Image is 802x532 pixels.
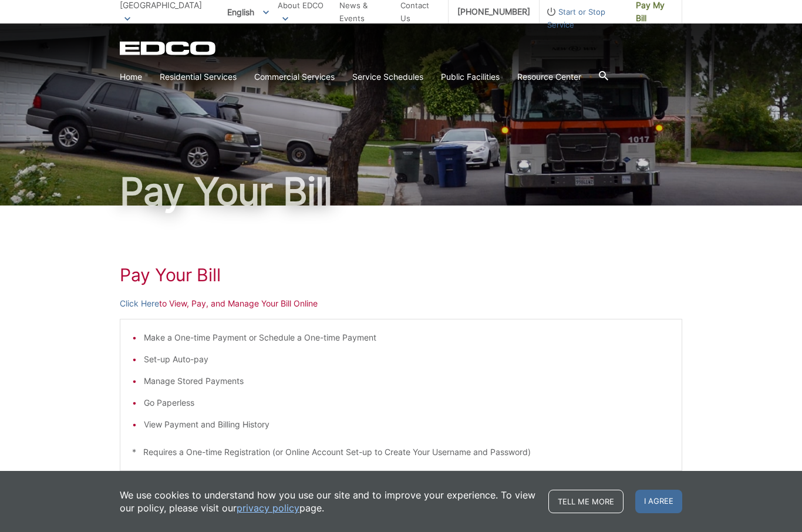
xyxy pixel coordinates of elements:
[635,490,682,513] span: I agree
[218,2,278,22] span: English
[120,173,682,210] h1: Pay Your Bill
[144,353,670,366] li: Set-up Auto-pay
[160,70,237,83] a: Residential Services
[120,297,159,310] a: Click Here
[144,396,670,409] li: Go Paperless
[144,331,670,344] li: Make a One-time Payment or Schedule a One-time Payment
[120,70,142,83] a: Home
[144,375,670,388] li: Manage Stored Payments
[352,70,423,83] a: Service Schedules
[120,297,682,310] p: to View, Pay, and Manage Your Bill Online
[144,418,670,431] li: View Payment and Billing History
[120,489,537,514] p: We use cookies to understand how you use our site and to improve your experience. To view our pol...
[132,446,670,459] p: * Requires a One-time Registration (or Online Account Set-up to Create Your Username and Password)
[517,70,581,83] a: Resource Center
[254,70,335,83] a: Commercial Services
[120,41,217,55] a: EDCD logo. Return to the homepage.
[441,70,500,83] a: Public Facilities
[548,490,624,513] a: Tell me more
[120,264,682,285] h1: Pay Your Bill
[237,501,299,514] a: privacy policy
